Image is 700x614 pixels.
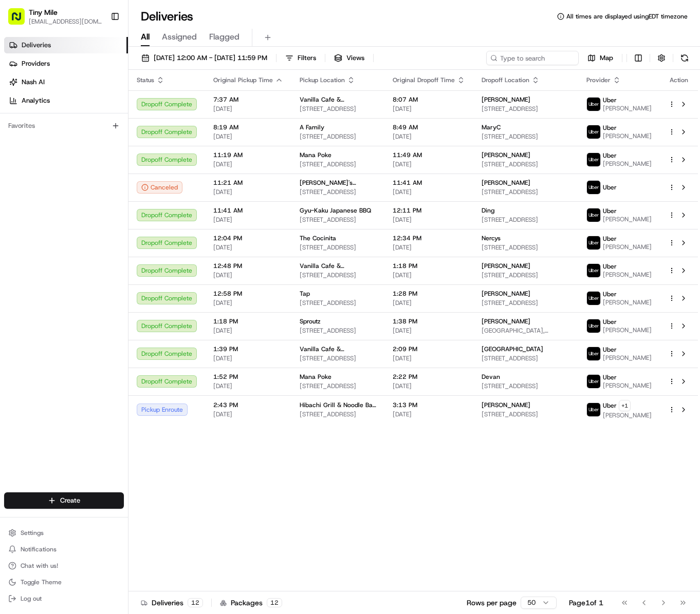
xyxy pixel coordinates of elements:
[4,575,124,589] button: Toggle Theme
[603,354,652,362] span: [PERSON_NAME]
[482,317,530,325] span: [PERSON_NAME]
[482,151,530,159] span: [PERSON_NAME]
[482,354,570,362] span: [STREET_ADDRESS]
[300,262,376,270] span: Vanilla Cafe & Breakfast/Desserts
[587,181,600,194] img: uber-new-logo.jpeg
[213,401,283,409] span: 2:43 PM
[482,382,570,390] span: [STREET_ADDRESS]
[300,132,376,141] span: [STREET_ADDRESS]
[213,216,283,224] span: [DATE]
[300,206,371,215] span: Gyu-Kaku Japanese BBQ
[213,206,283,215] span: 11:41 AM
[213,354,283,362] span: [DATE]
[587,403,600,416] img: uber-new-logo.jpeg
[603,373,617,381] span: Uber
[393,95,465,104] span: 8:07 AM
[300,327,376,335] span: [STREET_ADDRESS]
[587,292,600,305] img: uber-new-logo.jpeg
[603,290,617,298] span: Uber
[677,51,692,65] button: Refresh
[4,559,124,573] button: Chat with us!
[393,151,465,159] span: 11:49 AM
[587,347,600,360] img: uber-new-logo.jpeg
[393,188,465,196] span: [DATE]
[603,160,652,168] span: [PERSON_NAME]
[393,132,465,141] span: [DATE]
[300,234,336,242] span: The Cocinita
[213,290,283,298] span: 12:58 PM
[141,598,203,608] div: Deliveries
[393,105,465,113] span: [DATE]
[213,76,273,84] span: Original Pickup Time
[4,37,128,53] a: Deliveries
[300,160,376,168] span: [STREET_ADDRESS]
[137,181,182,194] button: Canceled
[300,354,376,362] span: [STREET_ADDRESS]
[4,492,124,509] button: Create
[482,410,570,418] span: [STREET_ADDRESS]
[281,51,321,65] button: Filters
[300,290,310,298] span: Tap
[4,118,124,134] div: Favorites
[482,290,530,298] span: [PERSON_NAME]
[213,317,283,325] span: 1:18 PM
[467,598,517,608] p: Rows per page
[141,31,150,43] span: All
[141,8,193,25] h1: Deliveries
[29,17,102,26] span: [EMAIL_ADDRESS][DOMAIN_NAME]
[300,373,331,381] span: Mana Poke
[393,345,465,353] span: 2:09 PM
[213,373,283,381] span: 1:52 PM
[21,529,44,537] span: Settings
[162,31,197,43] span: Assigned
[393,382,465,390] span: [DATE]
[4,92,128,109] a: Analytics
[137,76,154,84] span: Status
[300,188,376,196] span: [STREET_ADDRESS]
[220,598,282,608] div: Packages
[29,7,58,17] button: Tiny Mile
[213,271,283,279] span: [DATE]
[209,31,240,43] span: Flagged
[603,298,652,306] span: [PERSON_NAME]
[482,327,570,335] span: [GEOGRAPHIC_DATA], [STREET_ADDRESS]
[393,262,465,270] span: 1:18 PM
[137,51,272,65] button: [DATE] 12:00 AM - [DATE] 11:59 PM
[4,542,124,557] button: Notifications
[213,299,283,307] span: [DATE]
[154,53,267,63] span: [DATE] 12:00 AM - [DATE] 11:59 PM
[213,105,283,113] span: [DATE]
[300,317,321,325] span: Sproutz
[300,243,376,252] span: [STREET_ADDRESS]
[21,545,57,553] span: Notifications
[4,591,124,606] button: Log out
[603,96,617,104] span: Uber
[603,346,617,354] span: Uber
[300,123,324,131] span: A Family
[569,598,603,608] div: Page 1 of 1
[300,382,376,390] span: [STREET_ADDRESS]
[393,327,465,335] span: [DATE]
[22,41,51,50] span: Deliveries
[393,401,465,409] span: 3:13 PM
[300,76,345,84] span: Pickup Location
[213,410,283,418] span: [DATE]
[587,125,600,139] img: uber-new-logo.jpeg
[213,382,283,390] span: [DATE]
[393,354,465,362] span: [DATE]
[60,496,80,505] span: Create
[393,299,465,307] span: [DATE]
[482,373,500,381] span: Devan
[486,51,579,65] input: Type to search
[4,74,128,90] a: Nash AI
[587,153,600,166] img: uber-new-logo.jpeg
[482,179,530,187] span: [PERSON_NAME]
[346,53,364,63] span: Views
[603,262,617,271] span: Uber
[298,53,316,63] span: Filters
[300,410,376,418] span: [STREET_ADDRESS]
[586,76,611,84] span: Provider
[393,373,465,381] span: 2:22 PM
